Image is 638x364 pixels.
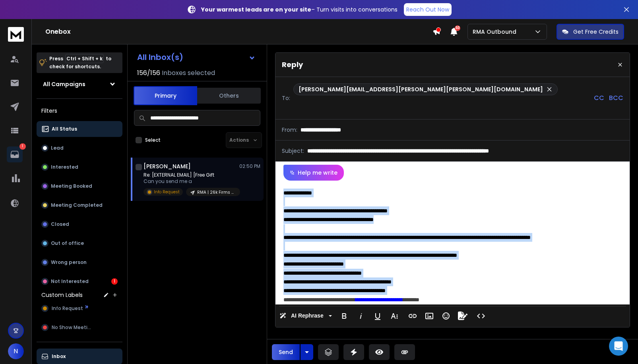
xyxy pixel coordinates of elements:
img: logo [8,27,24,42]
p: Info Request [154,189,180,195]
label: Select [145,137,161,143]
p: To: [282,94,290,102]
button: Underline (Ctrl+U) [370,308,385,324]
p: Can you send me a [144,178,239,185]
button: Meeting Completed [37,197,122,213]
p: Reply [282,59,303,70]
p: Closed [51,221,69,227]
h3: Inboxes selected [162,68,215,78]
a: 1 [7,146,23,162]
p: CC [594,93,604,103]
button: Code View [473,308,489,324]
p: Meeting Booked [51,183,92,189]
div: Open Intercom Messenger [609,337,628,356]
button: Help me write [283,165,344,181]
span: Info Request [52,305,83,312]
strong: Your warmest leads are on your site [201,6,311,13]
h3: Custom Labels [41,291,83,299]
button: Closed [37,216,122,232]
p: Meeting Completed [51,202,103,208]
p: Wrong person [51,259,87,266]
p: Subject: [282,147,304,155]
span: No Show Meeting [52,324,93,331]
button: Meeting Booked [37,178,122,194]
p: RMA | 26k Firms (Specific Owner Info) [197,189,235,195]
h3: Filters [37,105,122,116]
button: Lead [37,140,122,156]
button: All Status [37,121,122,137]
button: Insert Image (Ctrl+P) [422,308,437,324]
button: Insert Link (Ctrl+K) [405,308,420,324]
button: Others [197,87,261,104]
p: Press to check for shortcuts. [49,55,111,71]
h1: All Inbox(s) [137,53,183,61]
button: N [8,343,24,359]
button: Bold (Ctrl+B) [337,308,352,324]
p: 1 [19,143,26,150]
button: Wrong person [37,254,122,270]
p: RMA Outbound [473,28,520,36]
h1: All Campaigns [43,80,85,88]
button: No Show Meeting [37,320,122,335]
button: Send [272,344,300,360]
a: Reach Out Now [404,3,452,16]
button: Interested [37,159,122,175]
p: From: [282,126,297,134]
button: Primary [134,86,197,105]
p: Lead [51,145,64,151]
button: Out of office [37,235,122,251]
span: 50 [455,25,460,31]
span: Ctrl + Shift + k [65,54,104,63]
p: All Status [52,126,77,132]
span: AI Rephrase [289,312,325,319]
p: Out of office [51,240,84,247]
p: Inbox [52,353,66,360]
h1: Onebox [45,27,432,37]
button: All Inbox(s) [131,49,262,65]
button: Info Request [37,300,122,316]
p: Interested [51,164,78,170]
button: All Campaigns [37,76,122,92]
p: – Turn visits into conversations [201,6,398,13]
button: Get Free Credits [557,24,624,40]
button: Not Interested1 [37,273,122,289]
button: Emoticons [438,308,454,324]
p: Re: [EXTERNAL EMAIL] [Free Gift [144,172,239,178]
p: [PERSON_NAME][EMAIL_ADDRESS][PERSON_NAME][PERSON_NAME][DOMAIN_NAME] [299,85,543,93]
button: AI Rephrase [278,308,334,324]
button: Italic (Ctrl+I) [353,308,368,324]
div: 1 [111,278,118,285]
h1: [PERSON_NAME] [144,162,191,170]
p: 02:50 PM [239,163,260,169]
p: Get Free Credits [573,28,619,36]
p: BCC [609,93,623,103]
span: 156 / 156 [137,68,160,78]
p: Reach Out Now [406,6,449,13]
button: Signature [455,308,470,324]
p: Not Interested [51,278,89,285]
button: More Text [387,308,402,324]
